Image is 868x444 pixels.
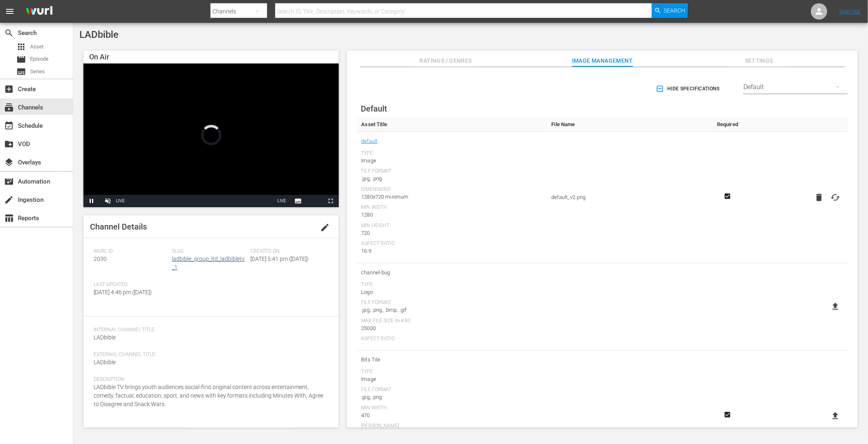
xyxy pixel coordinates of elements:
[94,334,116,341] span: LADbible
[4,84,14,94] span: Create
[4,157,14,167] span: Overlays
[94,282,168,288] span: Last Updated:
[723,411,732,418] svg: Required
[79,29,118,40] span: LADbible
[361,186,543,193] div: Dimensions
[361,423,543,429] div: [PERSON_NAME]
[20,2,59,21] img: ans4CAIJ8jUAAAAAAAAAAAAAAAAAAAAAAAAgQb4GAAAAAAAAAAAAAAAAAAAAAAAAJMjXAAAAAAAAAAAAAAAAAAAAAAAAgAT5G...
[361,306,543,314] div: .jpg, .png, .bmp, .gif
[4,28,14,38] span: Search
[30,55,48,63] span: Episode
[361,411,543,420] div: 470
[5,7,15,16] span: menu
[729,56,790,66] span: Settings
[94,352,324,358] span: External Channel Title:
[94,327,324,333] span: Internal Channel Title:
[94,248,168,255] span: Wurl ID:
[415,56,476,66] span: Ratings / Genres
[290,195,306,207] button: Subtitles
[94,289,152,295] span: [DATE] 4:46 pm ([DATE])
[361,267,543,278] span: channel-bug
[361,175,543,183] div: .jpg, .png
[361,375,543,383] div: Image
[361,204,543,211] div: Min Width
[94,384,323,407] span: LADbible TV brings youth audiences social-first original content across entertainment, comedy, fa...
[361,229,543,237] div: 720
[277,199,286,203] span: LIVE
[708,117,747,132] th: Required
[547,117,707,132] th: File Name
[116,195,125,207] div: LIVE
[361,318,543,324] div: Max File Size In Kbs
[361,223,543,229] div: Min Height
[654,77,723,100] button: Hide Specifications
[361,387,543,393] div: File Format
[4,177,14,186] span: Automation
[361,157,543,165] div: Image
[361,288,543,296] div: Logo
[361,247,543,255] div: 16:9
[361,336,543,342] div: Aspect Ratio
[361,193,543,201] div: 1280x720 minimum
[361,241,543,247] div: Aspect Ratio
[664,3,686,18] span: Search
[547,132,707,263] td: default_v2.png
[658,85,720,93] span: Hide Specifications
[361,104,387,114] span: Default
[361,168,543,175] div: File Format
[361,369,543,375] div: Type
[320,223,330,232] span: edit
[172,256,245,271] a: ladbible_group_ltd_ladbibletv_1
[83,63,339,207] div: Video Player
[572,56,633,66] span: Image Management
[743,76,848,98] div: Default
[250,256,309,262] span: [DATE] 5:41 pm ([DATE])
[361,211,543,219] div: 1280
[361,405,543,411] div: Min Width
[306,195,322,207] button: Picture-in-Picture
[4,195,14,205] span: Ingestion
[89,52,109,61] span: On Air
[723,192,732,200] svg: Required
[16,42,26,52] span: Asset
[250,248,324,255] span: Created On:
[4,139,14,149] span: VOD
[652,3,688,18] button: Search
[361,136,377,147] a: default
[361,282,543,288] div: Type
[16,67,26,77] span: Series
[839,8,860,15] a: Sign Out
[90,222,147,232] span: Channel Details
[94,359,116,365] span: LADbible
[361,324,543,332] div: 25000
[361,393,543,401] div: .jpg, .png
[4,103,14,112] span: Channels
[361,150,543,157] div: Type
[361,300,543,306] div: File Format
[30,43,44,51] span: Asset
[94,256,107,262] span: 2030
[100,195,116,207] button: Unmute
[4,213,14,223] span: Reports
[274,195,290,207] button: Seek to live, currently playing live
[315,218,335,237] button: edit
[322,195,339,207] button: Fullscreen
[16,55,26,64] span: Episode
[94,376,324,383] span: Description:
[83,195,100,207] button: Pause
[172,248,246,255] span: Slug:
[361,354,543,365] span: Bits Tile
[4,121,14,131] span: Schedule
[357,117,547,132] th: Asset Title
[30,68,45,76] span: Series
